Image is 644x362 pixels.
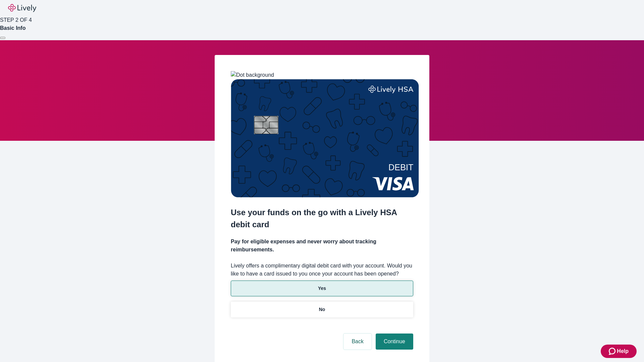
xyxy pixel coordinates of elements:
[231,281,413,296] button: Yes
[231,302,413,317] button: No
[231,238,413,254] h4: Pay for eligible expenses and never worry about tracking reimbursements.
[601,345,637,358] button: Zendesk support iconHelp
[376,334,413,350] button: Continue
[231,262,413,278] label: Lively offers a complimentary digital debit card with your account. Would you like to have a card...
[318,285,326,292] p: Yes
[609,347,617,355] svg: Zendesk support icon
[231,79,419,197] img: Debit card
[343,334,372,350] button: Back
[8,4,36,12] img: Lively
[231,71,274,79] img: Dot background
[617,347,629,355] span: Help
[319,306,325,313] p: No
[231,206,413,231] h2: Use your funds on the go with a Lively HSA debit card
